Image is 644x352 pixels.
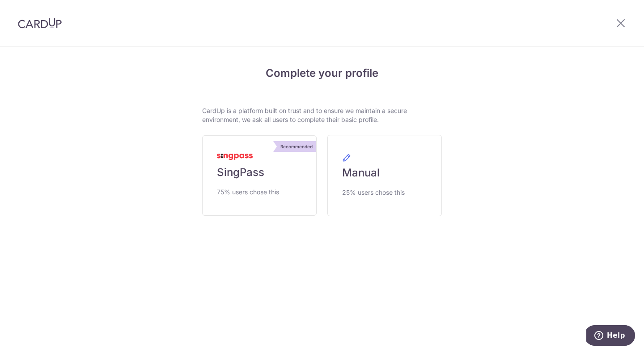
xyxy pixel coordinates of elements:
span: Help [21,6,39,14]
p: CardUp is a platform built on trust and to ensure we maintain a secure environment, we ask all us... [202,106,442,124]
div: Recommended [277,141,316,152]
span: Manual [342,166,380,180]
h4: Complete your profile [202,65,442,81]
span: 75% users chose this [217,187,279,197]
span: SingPass [217,165,264,180]
img: CardUp [18,18,62,29]
img: MyInfoLogo [217,154,253,160]
a: Manual 25% users chose this [327,135,442,216]
iframe: Opens a widget where you can find more information [586,325,635,348]
a: Recommended SingPass 75% users chose this [202,135,317,216]
span: 25% users chose this [342,187,405,198]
